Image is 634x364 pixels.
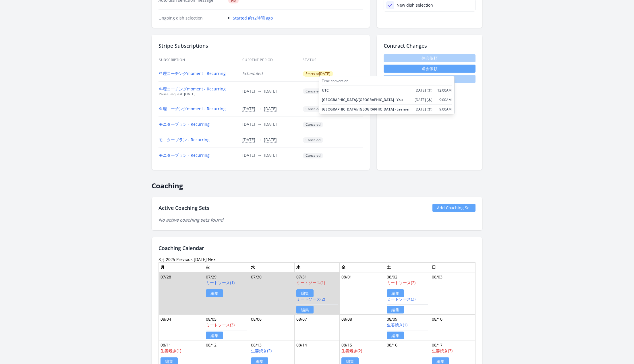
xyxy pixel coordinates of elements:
a: モニタープラン - Recurring [159,152,210,158]
a: Next [208,257,217,262]
th: 土 [385,262,430,272]
td: 08/03 [430,272,475,315]
a: 編集 [387,332,404,339]
th: 火 [204,262,249,272]
time: 8月 2025 [158,257,175,262]
div: New dish selection [397,2,433,8]
span: Starts at [303,71,333,77]
button: [DATE] [242,106,255,112]
th: 水 [249,262,295,272]
th: 金 [340,262,385,272]
td: 08/07 [294,314,340,340]
td: [DATE] (木) [414,104,437,114]
span: チャネルから退出 [384,75,475,83]
button: [DATE] Time conversion UTC [DATE] (木) 12:00AM [GEOGRAPHIC_DATA]/[GEOGRAPHIC_DATA] · You [DATE] (木... [319,71,330,76]
td: 07/28 [159,272,204,315]
td: 08/09 [385,314,430,340]
span: Canceled [303,122,323,127]
a: Add Coaching Set [432,204,475,212]
td: 08/08 [340,314,385,340]
h2: Coaching [152,177,482,190]
dt: Ongoing dish selection [158,15,224,21]
a: 編集 [206,332,223,339]
td: 07/31 [294,272,340,315]
td: [DATE] (木) [414,95,437,104]
td: 08/06 [249,314,295,340]
a: ミートソース(2) [296,296,325,302]
button: [DATE] [264,152,277,158]
button: [DATE] [264,106,277,112]
a: 編集 [296,289,314,297]
a: 生姜焼き(1) [161,348,181,353]
button: 退会依頼 [384,65,475,73]
td: UTC [322,86,414,95]
a: 生姜焼き(1) [387,322,407,328]
th: Current Period [242,54,303,66]
span: → [258,121,262,127]
a: 編集 [387,306,404,313]
span: 休会依頼 [384,54,475,62]
span: → [258,137,262,142]
span: → [258,106,262,111]
td: 12:00AM [437,86,452,95]
a: 編集 [387,289,404,297]
a: ミートソース(1) [206,280,235,285]
td: [DATE] (木) [414,86,437,95]
th: Subscription [158,54,242,66]
td: [GEOGRAPHIC_DATA]/[GEOGRAPHIC_DATA] · Learner [322,104,414,114]
span: Canceled [303,106,323,112]
th: 日 [430,262,475,272]
a: 生姜焼き(3) [432,348,453,353]
span: Canceled [303,153,323,158]
a: 料理コーチングmoment - Recurring [159,106,226,111]
td: 07/30 [249,272,295,315]
td: 08/01 [340,272,385,315]
p: No active coaching sets found [158,216,475,223]
button: [DATE] [264,121,277,127]
td: 9:00AM [437,104,452,114]
h2: Stripe Subscriptions [158,42,363,50]
td: 08/04 [159,314,204,340]
td: 08/10 [430,314,475,340]
span: [DATE] [319,71,330,76]
span: → [258,88,262,94]
a: [DATE] [194,257,207,262]
span: Canceled [303,88,323,94]
td: [GEOGRAPHIC_DATA]/[GEOGRAPHIC_DATA] · You [322,95,414,104]
a: Previous [176,257,193,262]
a: 生姜焼き(2) [251,348,272,353]
h2: Active Coaching Sets [158,204,209,212]
span: [DATE] [264,88,277,94]
a: 編集 [296,306,314,313]
td: 08/02 [385,272,430,315]
button: [DATE] [242,88,255,94]
a: 料理コーチングmoment - Recurring [159,86,226,92]
td: Time conversion [322,76,452,86]
span: [DATE] [242,137,255,143]
th: Status [302,54,363,66]
a: モニタープラン - Recurring [159,137,210,142]
button: [DATE] [264,137,277,143]
h2: Contract Changes [384,42,475,50]
a: 料理コーチングmoment - Recurring [159,71,226,76]
a: モニタープラン - Recurring [159,121,210,127]
button: [DATE] [242,121,255,127]
a: 生姜焼き(2) [341,348,362,353]
button: [DATE] [242,152,255,158]
a: ミートソース(1) [296,280,325,285]
a: ミートソース(3) [206,322,235,328]
h2: Coaching Calendar [158,244,475,252]
th: 木 [294,262,340,272]
a: Started 約12時間 ago [233,15,273,21]
span: → [258,152,262,158]
span: Scheduled [242,71,263,76]
a: 編集 [206,289,223,297]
